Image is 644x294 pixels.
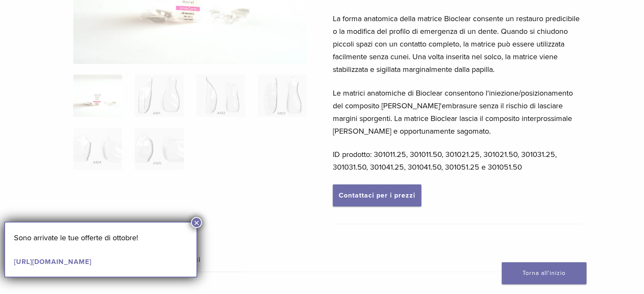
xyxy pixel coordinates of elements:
font: Le matrici anatomiche di Bioclear consentono l'iniezione/posizionamento del composito [PERSON_NAM... [333,88,573,136]
img: Matrice anteriore originale - Serie A - Immagine 4 [258,74,307,117]
a: [URL][DOMAIN_NAME] [14,258,91,266]
font: Contattaci per i prezzi [339,191,415,200]
img: Matrice anteriore originale - Serie A - Immagine 5 [73,128,122,170]
img: Anterior-Original-A-Series-Matrices-324x324.jpg [73,74,122,117]
img: Matrice anteriore originale - Serie A - Immagine 3 [196,74,245,117]
font: Sono arrivate le tue offerte di ottobre! [14,233,138,242]
a: Contattaci per i prezzi [333,184,421,206]
button: Vicino [191,217,202,228]
a: Torna all'inizio [502,262,586,284]
font: La forma anatomica della matrice Bioclear consente un restauro predicibile o la modifica del prof... [333,14,580,74]
font: × [193,217,199,228]
img: Matrice anteriore originale - Serie A - Immagine 2 [135,74,183,117]
font: ID prodotto: 301011.25, 301011.50, 301021.25, 301021.50, 301031.25, 301031.50, 301041.25, 301041.... [333,150,557,172]
img: Matrice anteriore originale - Serie A - Immagine 6 [135,128,183,170]
font: Torna all'inizio [522,269,566,277]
